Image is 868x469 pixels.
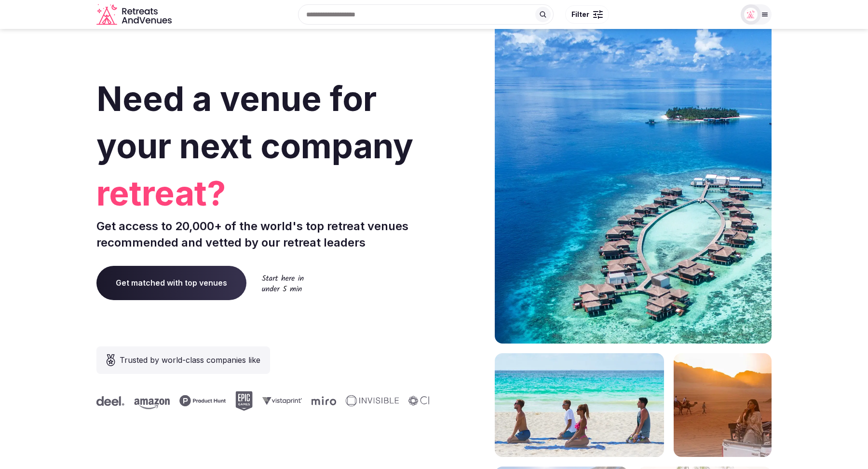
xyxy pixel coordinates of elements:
[495,353,664,457] img: yoga on tropical beach
[565,5,609,24] button: Filter
[96,170,430,217] span: retreat?
[96,4,174,26] svg: Retreats and Venues company logo
[260,397,300,405] svg: Vistaprint company logo
[744,8,758,21] img: Matt Grant Oakes
[571,10,589,19] span: Filter
[96,78,413,166] span: Need a venue for your next company
[674,353,772,457] img: woman sitting in back of truck with camels
[262,275,304,291] img: Start here in under 5 min
[233,391,251,411] svg: Epic Games company logo
[344,395,397,407] svg: Invisible company logo
[96,218,430,250] p: Get access to 20,000+ of the world's top retreat venues recommended and vetted by our retreat lea...
[310,396,334,405] svg: Miro company logo
[96,266,246,300] a: Get matched with top venues
[96,4,174,26] a: Visit the homepage
[120,354,260,366] span: Trusted by world-class companies like
[95,396,122,406] svg: Deel company logo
